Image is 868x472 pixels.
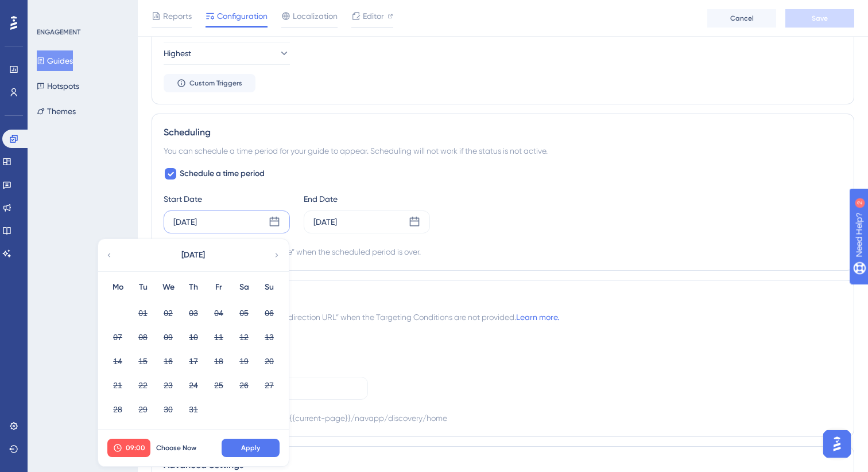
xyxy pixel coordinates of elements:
div: We [156,280,181,294]
span: 09:00 [126,443,145,453]
span: Cancel [730,14,754,23]
button: 22 [133,376,153,395]
div: You can schedule a time period for your guide to appear. Scheduling will not work if the status i... [164,144,842,158]
div: ENGAGEMENT [37,28,80,37]
button: 20 [259,352,279,371]
button: Choose Now [150,439,202,457]
button: Highest [164,42,290,65]
div: https://{{current-page}}/navapp/discovery/home [261,411,447,425]
span: Custom Triggers [189,79,242,88]
button: 10 [184,327,203,347]
button: 26 [234,376,254,395]
button: Cancel [707,9,776,28]
button: 08 [133,327,153,347]
button: 25 [209,376,228,395]
button: 31 [184,400,203,419]
div: Tu [130,280,156,294]
span: Localization [293,9,338,23]
span: Configuration [217,9,268,23]
div: Scheduling [164,126,842,139]
span: Choose Now [156,443,196,453]
span: Reports [163,9,192,23]
div: Redirection [164,292,842,306]
button: Guides [37,50,73,71]
button: [DATE] [135,244,250,267]
button: 23 [158,376,178,395]
a: Learn more. [516,313,559,322]
button: 12 [234,327,254,347]
iframe: UserGuiding AI Assistant Launcher [820,427,854,461]
button: Hotspots [37,76,79,96]
button: 06 [259,303,279,323]
button: 24 [184,376,203,395]
button: Custom Triggers [164,74,255,92]
button: 21 [108,376,127,395]
div: 2 [80,6,83,15]
button: 04 [209,303,228,323]
span: Editor [363,9,384,23]
span: Highest [164,46,191,60]
button: 09:00 [107,439,150,457]
div: Advanced Settings [164,458,842,472]
button: 11 [209,327,228,347]
button: 02 [158,303,178,323]
button: 30 [158,400,178,419]
button: 28 [108,400,127,419]
button: Apply [222,439,280,457]
button: 03 [184,303,203,323]
button: 13 [259,327,279,347]
div: Fr [206,280,231,294]
button: 16 [158,352,178,371]
div: Automatically set as “Inactive” when the scheduled period is over. [184,245,421,259]
div: [DATE] [173,215,197,229]
button: 05 [234,303,254,323]
button: Themes [37,101,76,122]
button: 27 [259,376,279,395]
span: The browser will redirect to the “Redirection URL” when the Targeting Conditions are not provided. [164,310,559,324]
button: 15 [133,352,153,371]
button: 19 [234,352,254,371]
span: Schedule a time period [180,167,265,181]
span: Need Help? [27,3,72,17]
div: End Date [304,192,430,206]
span: Apply [241,443,260,453]
button: 17 [184,352,203,371]
div: Start Date [164,192,290,206]
span: Save [812,14,828,23]
button: 18 [209,352,228,371]
span: [DATE] [181,248,205,262]
div: Su [257,280,282,294]
button: 01 [133,303,153,323]
button: 07 [108,327,127,347]
button: 14 [108,352,127,371]
button: 09 [158,327,178,347]
div: Th [181,280,206,294]
div: [DATE] [313,215,337,229]
div: Sa [231,280,257,294]
button: Save [785,9,854,28]
div: Mo [105,280,130,294]
button: 29 [133,400,153,419]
